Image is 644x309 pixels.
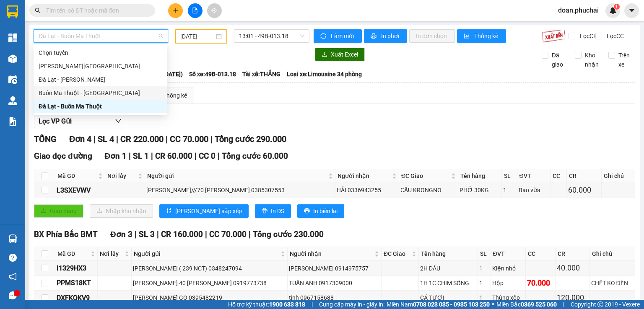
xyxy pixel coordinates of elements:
[519,185,549,195] div: Bao vừa
[155,151,192,161] span: CR 60.000
[315,48,365,61] button: downloadXuất Excel
[55,276,98,291] td: PPMS18KT
[228,300,305,309] span: Hỗ trợ kỹ thuật:
[597,301,603,307] span: copyright
[615,4,618,10] span: 1
[464,33,471,40] span: bar-chart
[371,33,378,40] span: printer
[57,171,96,180] span: Mã GD
[34,151,92,161] span: Giao dọc đường
[199,151,216,161] span: CC 0
[39,75,162,84] div: Đà Lạt - [PERSON_NAME]
[289,278,380,288] div: TUẤN ANH 0917309000
[479,264,489,273] div: 1
[8,234,17,243] img: warehouse-icon
[563,300,564,309] span: |
[166,208,172,214] span: sort-ascending
[129,151,131,161] span: |
[290,249,373,258] span: Người nhận
[34,46,167,59] div: Chọn tuyến
[239,30,305,42] span: 13:01 - 49B-013.18
[39,116,72,126] span: Lọc VP Gửi
[590,247,635,261] th: Ghi chú
[582,51,602,69] span: Kho nhận
[609,7,617,14] img: icon-new-feature
[384,249,410,258] span: ĐC Giao
[55,261,98,276] td: I1329HX3
[159,204,249,218] button: sort-ascending[PERSON_NAME] sắp xếp
[521,301,557,308] strong: 0369 525 060
[39,30,163,42] span: Đà Lạt - Buôn Ma Thuột
[262,208,267,214] span: printer
[457,29,506,43] button: bar-chartThống kê
[420,278,476,288] div: 1H 1C CHIM SỐNG
[413,301,490,308] strong: 0708 023 035 - 0935 103 250
[34,59,167,73] div: Gia Lai - Đà Lạt
[496,300,557,309] span: Miền Bắc
[551,5,605,15] span: doan.phuchai
[517,169,551,183] th: ĐVT
[287,70,362,79] span: Loại xe: Limousine 34 phòng
[134,249,278,258] span: Người gửi
[557,292,588,304] div: 120.000
[163,91,187,100] div: Thống kê
[46,6,145,15] input: Tìm tên, số ĐT hoặc mã đơn
[107,171,137,180] span: Nơi lấy
[34,100,167,113] div: Đà Lạt - Buôn Ma Thuột
[253,229,324,239] span: Tổng cước 230.000
[133,278,286,288] div: [PERSON_NAME] 40 [PERSON_NAME] 0919773738
[115,118,122,124] span: down
[8,117,17,126] img: solution-icon
[602,169,635,183] th: Ghi chú
[133,264,286,273] div: [PERSON_NAME] ( 239 NCT) 0348247094
[492,303,494,306] span: ⚪️
[381,31,400,41] span: In phơi
[542,29,566,43] img: 9k=
[168,3,183,18] button: plus
[387,300,490,309] span: Miền Nam
[557,262,588,274] div: 40.000
[188,3,203,18] button: file-add
[8,75,17,84] img: warehouse-icon
[9,254,17,262] span: question-circle
[57,263,96,273] div: I1329HX3
[133,293,286,302] div: [PERSON_NAME] GO 0395482219
[90,204,153,218] button: downloadNhập kho nhận
[527,277,554,289] div: 70.000
[180,32,214,41] input: 14/08/2025
[210,134,213,144] span: |
[34,115,126,128] button: Lọc VP Gửi
[175,206,242,216] span: [PERSON_NAME] sắp xếp
[222,151,288,161] span: Tổng cước 60.000
[548,51,569,69] span: Đã giao
[603,31,625,41] span: Lọc CC
[139,229,155,239] span: SL 3
[105,151,127,161] span: Đơn 1
[9,291,17,299] span: message
[492,264,524,273] div: Kiện nhỏ
[34,229,98,239] span: BX Phía Bắc BMT
[297,204,344,218] button: printerIn biên lai
[57,278,96,288] div: PPMS18KT
[502,169,517,183] th: SL
[271,206,284,216] span: In DS
[312,300,313,309] span: |
[34,73,167,86] div: Đà Lạt - Gia Lai
[409,29,455,43] button: In đơn chọn
[189,70,236,79] span: Số xe: 49B-013.18
[526,247,556,261] th: CC
[34,134,57,144] span: TỔNG
[146,185,334,195] div: [PERSON_NAME]///70 [PERSON_NAME] 0385307553
[420,264,476,273] div: 2H DÂU
[39,88,162,98] div: Buôn Ma Thuột - [GEOGRAPHIC_DATA]
[7,5,18,18] img: logo-vxr
[420,293,476,302] div: CÁ TƯƠI
[116,134,118,144] span: |
[34,204,83,218] button: uploadGiao hàng
[492,278,524,288] div: Hộp
[55,291,98,305] td: DXFKQKV9
[313,206,338,216] span: In biên lai
[8,54,17,63] img: warehouse-icon
[205,229,207,239] span: |
[624,3,639,18] button: caret-down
